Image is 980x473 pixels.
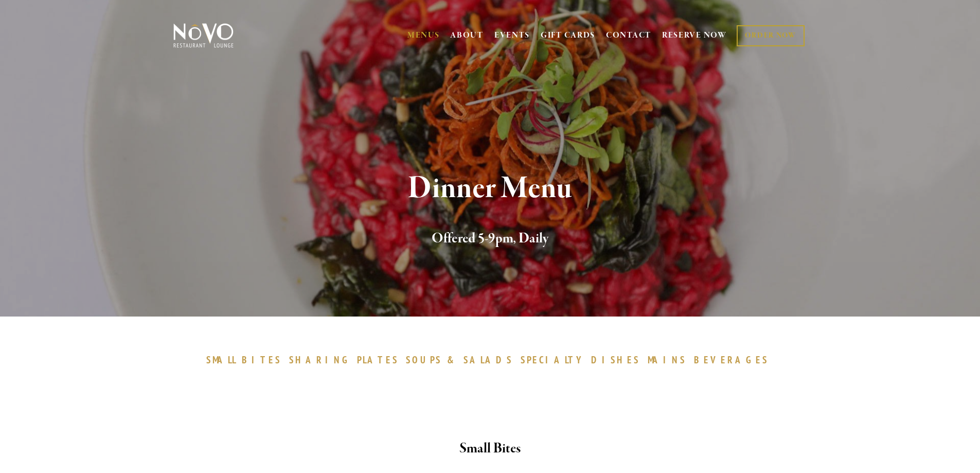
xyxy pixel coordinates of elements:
span: SHARING [289,354,352,366]
a: BEVERAGES [694,354,774,366]
span: SALADS [464,354,513,366]
a: SHARINGPLATES [289,354,403,366]
h2: Offered 5-9pm, Daily [190,228,790,250]
span: SPECIALTY [521,354,586,366]
a: RESERVE NOW [662,26,727,45]
span: SOUPS [406,354,442,366]
span: MAINS [648,354,686,366]
a: GIFT CARDS [541,26,595,45]
a: EVENTS [494,30,530,41]
span: SMALL [206,354,237,366]
strong: Small Bites [459,440,521,458]
span: BEVERAGES [694,354,769,366]
a: SPECIALTYDISHES [521,354,645,366]
a: MENUS [407,30,440,41]
a: CONTACT [606,26,651,45]
span: BITES [242,354,281,366]
a: SOUPS&SALADS [406,354,518,366]
span: DISHES [591,354,640,366]
span: & [447,354,458,366]
a: MAINS [648,354,691,366]
h1: Dinner Menu [190,172,790,205]
a: SMALLBITES [206,354,287,366]
img: Novo Restaurant &amp; Lounge [171,23,236,48]
span: PLATES [357,354,399,366]
a: ABOUT [450,30,484,41]
a: ORDER NOW [737,25,804,46]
